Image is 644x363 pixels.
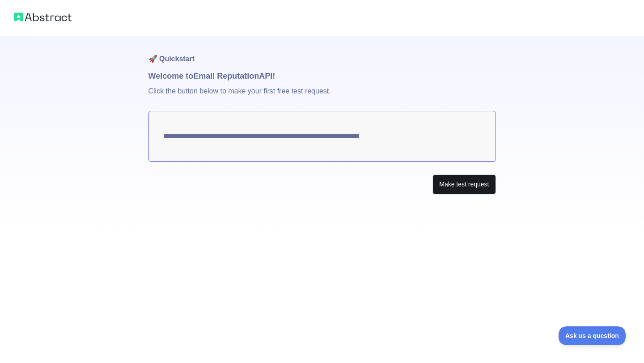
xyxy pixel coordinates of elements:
h1: Welcome to Email Reputation API! [148,70,496,82]
button: Make test request [432,174,496,194]
p: Click the button below to make your first free test request. [148,82,496,111]
img: Abstract logo [14,11,72,23]
h1: 🚀 Quickstart [148,36,496,70]
iframe: Toggle Customer Support [559,326,626,345]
